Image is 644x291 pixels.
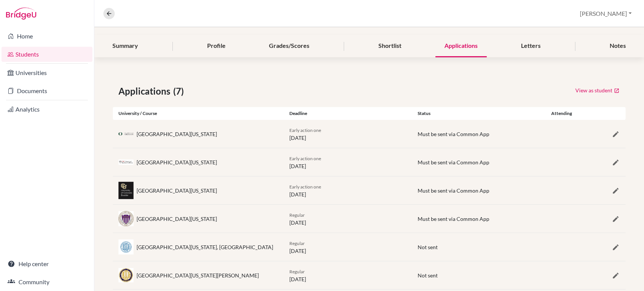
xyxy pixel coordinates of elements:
a: Universities [2,65,92,80]
div: [GEOGRAPHIC_DATA][US_STATE] [137,187,217,195]
img: us_bou_ftofljb1.jpeg [118,182,134,199]
span: Regular [289,240,305,246]
div: [GEOGRAPHIC_DATA][US_STATE] [137,158,217,166]
span: Must be sent via Common App [418,187,489,194]
div: [DATE] [284,126,412,142]
div: Shortlist [369,35,410,57]
img: us_usc_n_44g3s8.jpeg [118,159,134,165]
div: Summary [103,35,147,57]
img: us_ucla_b87iw3mj.jpeg [118,239,134,254]
div: Grades/Scores [260,35,318,57]
div: [GEOGRAPHIC_DATA][US_STATE] [137,130,217,138]
span: Regular [289,269,305,274]
span: Not sent [418,244,438,250]
span: Early action one [289,127,321,133]
button: [PERSON_NAME] [576,6,635,21]
div: University / Course [113,110,284,117]
div: Notes [601,35,635,57]
a: View as student [575,84,620,96]
div: Applications [435,35,487,57]
img: Bridge-U [6,8,36,20]
div: Deadline [284,110,412,117]
div: [DATE] [284,211,412,227]
div: [GEOGRAPHIC_DATA][US_STATE][PERSON_NAME] [137,271,259,279]
span: Not sent [418,272,438,279]
div: Letters [512,35,550,57]
span: (7) [173,84,187,98]
div: [DATE] [284,154,412,170]
span: Early action one [289,184,321,190]
span: Early action one [289,156,321,161]
a: Help center [2,256,92,271]
div: [DATE] [284,239,412,255]
a: Home [2,29,92,44]
img: us_uoo_rox0_2hw.png [118,132,134,136]
div: Attending [540,110,583,117]
img: us_was_8svz4jgo.jpeg [118,211,134,226]
div: [GEOGRAPHIC_DATA][US_STATE] [137,215,217,223]
div: [GEOGRAPHIC_DATA][US_STATE], [GEOGRAPHIC_DATA] [137,243,273,251]
span: Must be sent via Common App [418,131,489,137]
a: Analytics [2,102,92,117]
div: [DATE] [284,182,412,198]
span: Regular [289,212,305,218]
span: Must be sent via Common App [418,159,489,165]
div: Status [412,110,540,117]
div: Profile [198,35,235,57]
a: Community [2,274,92,289]
div: [DATE] [284,267,412,283]
a: Students [2,47,92,62]
a: Documents [2,83,92,98]
span: Applications [118,84,173,98]
span: Must be sent via Common App [418,216,489,222]
img: us_uoc_s498d5d8.jpeg [118,268,134,282]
